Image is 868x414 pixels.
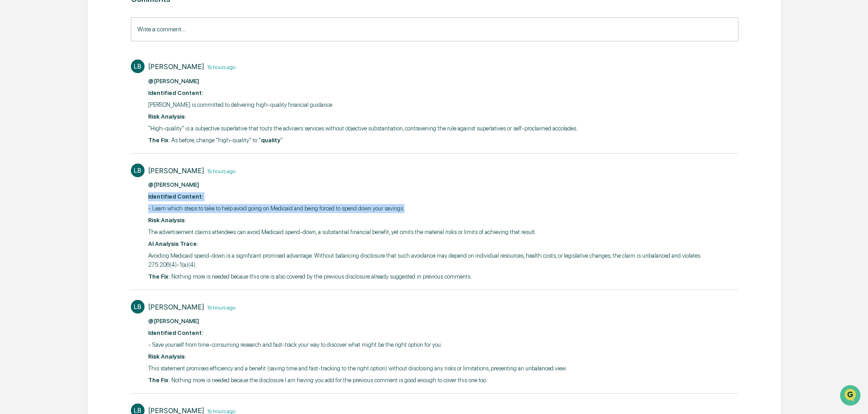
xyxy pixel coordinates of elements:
span: @[PERSON_NAME] [148,318,199,324]
div: 🔎 [9,133,16,140]
p: How can we help? [9,19,165,34]
strong: Risk Analysis: [148,113,186,120]
strong: The Fix [148,273,169,280]
a: 🗄️Attestations [62,111,116,127]
p: : Nothing more is needed becaue this one is also covered by the previous disclosure already sugge... [148,272,738,281]
span: Preclearance [18,115,59,124]
input: Clear [24,41,150,51]
div: 🖐️ [9,115,16,123]
strong: Risk Analysis: [148,353,186,360]
p: : Nothing more is needed becaue the disclosure I am having you add for the previous comment is go... [148,376,567,385]
span: Data Lookup [18,132,57,141]
p: The advertisement claims attendees can avoid Medicaid spend-down, a substantial financial benefit... [148,228,738,237]
strong: Identified Content: [148,90,203,96]
p: "High-quality" is a subjective superlative that touts the advisers services without objective sub... [148,124,578,133]
p: - Learn which steps to take to help avoid going on Medicaid and being forced to spend down your s... [148,204,738,213]
strong: The Fix [148,137,169,144]
p: : As before, change "high-quality" to " " [148,136,578,145]
span: Pylon [90,154,110,161]
button: Start new chat [155,72,165,83]
p: Avoiding Medicaid spend-down is a significant promised advantage. Without balancing disclosure th... [148,251,738,269]
p: - Save yourself from time-consuming research and fast-track your way to discover what might be th... [148,340,567,349]
time: Thursday, August 21, 2025 at 4:27:33 PM [204,63,235,70]
a: 🔎Data Lookup [5,128,61,145]
a: Powered byPylon [64,154,110,161]
span: @[PERSON_NAME] [148,181,199,188]
p: ​ [148,89,578,98]
span: @[PERSON_NAME] [148,78,199,85]
iframe: Open customer support [839,384,863,409]
div: [PERSON_NAME] [148,166,204,175]
p: ​ [148,192,738,201]
time: Thursday, August 21, 2025 at 4:20:31 PM [204,303,235,311]
div: Start new chat [31,70,149,79]
div: 🗄️ [66,115,73,123]
p: This statement promises efficiency and a benefit (saving time and fast-tracking to the right opti... [148,364,567,373]
img: 1746055101610-c473b297-6a78-478c-a979-82029cc54cd1 [9,70,25,86]
span: Attestations [75,115,113,124]
time: Thursday, August 21, 2025 at 4:25:59 PM [204,167,235,175]
p: [PERSON_NAME] is committed to delivering high-quality financial guidance [148,100,578,110]
strong: AI Analysis Trace: [148,240,198,247]
div: [PERSON_NAME] [148,62,204,71]
div: We're available if you need us! [31,79,115,86]
strong: Identified Content: [148,193,203,200]
strong: quality [261,137,280,144]
p: ​ [148,329,567,338]
div: LB [131,164,145,177]
a: 🖐️Preclearance [5,111,62,127]
strong: The Fix [148,377,169,384]
strong: Identified Content: [148,329,203,336]
strong: Risk Analysis: [148,217,186,224]
div: LB [131,60,145,73]
div: [PERSON_NAME] [148,303,204,311]
div: LB [131,300,145,314]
